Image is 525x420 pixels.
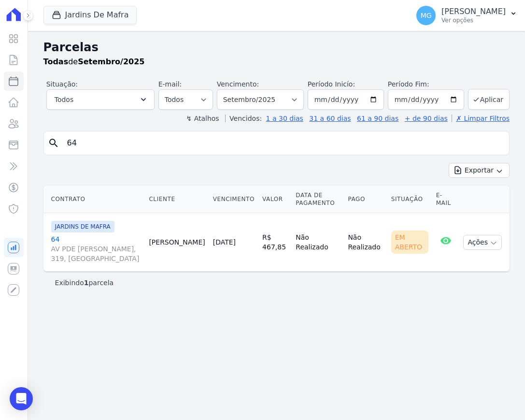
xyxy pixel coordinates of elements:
[344,213,387,272] td: Não Realizado
[217,80,259,88] label: Vencimento:
[357,115,398,122] a: 61 a 90 dias
[441,16,506,24] p: Ver opções
[78,57,144,66] strong: Setembro/2025
[51,244,142,263] span: AV PDE [PERSON_NAME], 319, [GEOGRAPHIC_DATA]
[43,6,137,24] button: Jardins De Mafra
[209,186,258,213] th: Vencimento
[309,115,351,122] a: 31 a 60 dias
[266,115,303,122] a: 1 a 30 dias
[463,235,502,250] button: Ações
[405,115,448,122] a: + de 90 dias
[387,186,432,213] th: Situação
[10,387,33,410] div: Open Intercom Messenger
[213,238,236,246] a: [DATE]
[43,186,145,213] th: Contrato
[51,221,114,232] span: JARDINS DE MAFRA
[46,89,155,110] button: Todos
[43,56,145,68] p: de
[308,80,355,88] label: Período Inicío:
[43,57,69,66] strong: Todas
[55,278,114,288] p: Exibindo parcela
[48,137,59,149] i: search
[51,234,142,263] a: 64AV PDE [PERSON_NAME], 319, [GEOGRAPHIC_DATA]
[158,80,182,88] label: E-mail:
[145,186,209,213] th: Cliente
[452,115,510,122] a: ✗ Limpar Filtros
[388,79,464,89] label: Período Fim:
[449,163,510,178] button: Exportar
[186,115,219,122] label: ↯ Atalhos
[432,186,460,213] th: E-mail
[61,133,505,153] input: Buscar por nome do lote ou do cliente
[441,7,506,16] p: [PERSON_NAME]
[145,213,209,272] td: [PERSON_NAME]
[225,115,262,122] label: Vencidos:
[292,186,344,213] th: Data de Pagamento
[468,89,510,110] button: Aplicar
[43,39,510,56] h2: Parcelas
[258,213,292,272] td: R$ 467,85
[84,279,89,287] b: 1
[421,12,432,19] span: MG
[292,213,344,272] td: Não Realizado
[258,186,292,213] th: Valor
[344,186,387,213] th: Pago
[391,231,428,254] div: Em Aberto
[55,94,73,105] span: Todos
[46,80,78,88] label: Situação:
[409,2,525,29] button: MG [PERSON_NAME] Ver opções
